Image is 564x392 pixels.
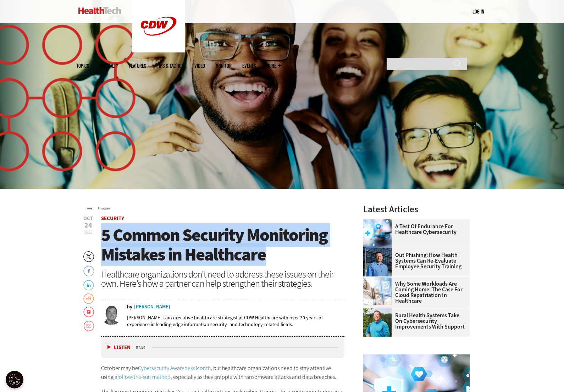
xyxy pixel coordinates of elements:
[101,304,122,325] img: Matt Sickles
[363,224,465,235] a: A Test of Endurance for Healthcare Cybersecurity
[363,248,392,276] img: Scott Currie
[363,277,392,305] img: Electronic health records
[127,314,344,328] p: [PERSON_NAME] is an executive healthcare strategist at CDW Healthcare with over 30 years of exper...
[101,207,110,210] a: Security
[363,252,465,269] a: Out Phishing: How Health Systems Can Re-Evaluate Employee Security Training
[107,345,131,350] button: Listen
[138,364,211,372] a: Cybersecurity Awareness Month
[363,308,392,337] img: Jim Roeder
[157,63,184,68] a: Tips & Tactics
[87,207,92,210] a: Home
[100,63,118,68] span: Specialty
[363,277,395,282] a: Electronic health records
[134,304,170,309] a: [PERSON_NAME]
[76,63,89,68] span: Topics
[6,371,23,388] div: Cookie Settings
[194,63,205,68] a: Video
[363,219,395,225] a: Healthcare cybersecurity
[87,205,344,211] div: »
[363,313,465,330] a: Rural Health Systems Take On Cybersecurity Improvements with Support
[84,229,93,235] span: 2022
[266,63,281,68] span: More
[127,304,132,309] span: by
[363,308,395,314] a: Jim Roeder
[363,205,470,214] h3: Latest Articles
[101,337,344,358] div: media player
[78,7,121,14] img: Home
[83,222,93,229] span: 24
[363,219,392,248] img: Healthcare cybersecurity
[363,248,395,254] a: Scott Currie
[135,344,151,351] div: duration
[216,63,232,68] a: MonITor
[472,8,484,15] a: Log in
[101,364,344,382] p: October may be , but healthcare organizations need to stay attentive using a , especially as they...
[101,223,327,266] span: 5 Common Security Monitoring Mistakes in Healthcare
[83,216,93,221] span: Oct
[363,281,465,304] a: Why Some Workloads Are Coming Home: The Case for Cloud Repatriation in Healthcare
[472,8,484,15] div: User menu
[242,63,256,68] a: Events
[101,270,344,288] div: Healthcare organizations don’t need to address these issues on their own. Here’s how a partner ca...
[6,371,23,388] button: Open Preferences
[132,47,185,54] a: CDW
[117,373,171,381] a: follow-the-sun method
[101,215,124,222] a: Security
[129,63,146,68] a: Features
